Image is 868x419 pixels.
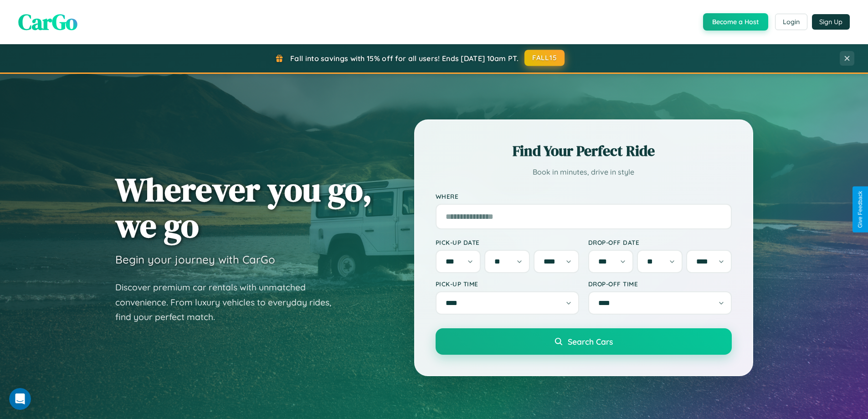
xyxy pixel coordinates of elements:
h3: Begin your journey with CarGo [115,253,275,266]
span: CarGo [18,7,77,37]
span: Search Cars [568,336,613,347]
label: Drop-off Time [588,280,732,288]
p: Discover premium car rentals with unmatched convenience. From luxury vehicles to everyday rides, ... [115,280,343,325]
div: Give Feedback [857,191,863,228]
button: FALL15 [524,50,565,66]
label: Pick-up Date [436,238,579,246]
button: Search Cars [436,328,732,355]
label: Where [436,192,732,200]
h1: Wherever you go, we go [115,171,372,243]
label: Pick-up Time [436,280,579,288]
button: Sign Up [812,14,850,30]
label: Drop-off Date [588,238,732,246]
h2: Find Your Perfect Ride [436,141,732,161]
span: Fall into savings with 15% off for all users! Ends [DATE] 10am PT. [290,54,519,63]
iframe: Intercom live chat [9,388,31,410]
p: Book in minutes, drive in style [436,166,732,179]
button: Become a Host [703,13,768,31]
button: Login [775,14,807,30]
